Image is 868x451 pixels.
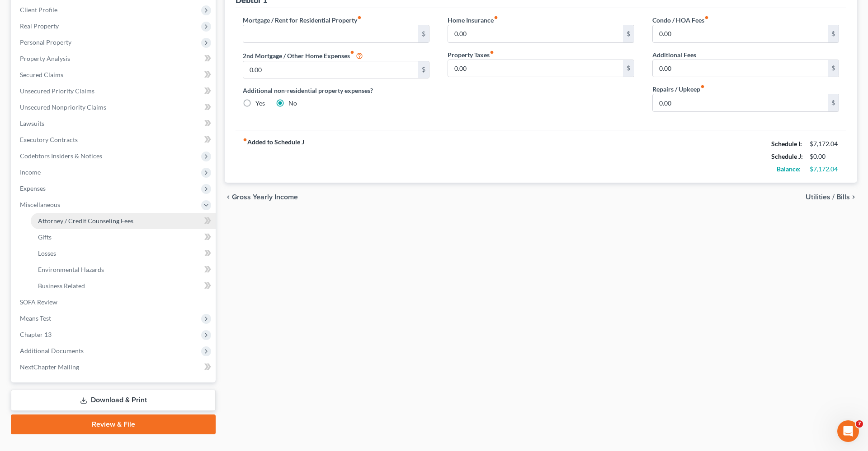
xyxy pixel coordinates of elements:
[20,87,94,95] span: Unsecured Priority Claims
[810,139,839,148] div: $7,172.04
[11,414,216,434] a: Review & File
[490,50,494,55] i: fiber_manual_record
[38,217,133,225] span: Attorney / Credit Counseling Fees
[243,61,418,78] input: --
[232,193,298,201] span: Gross Yearly Income
[243,138,304,175] strong: Added to Schedule J
[243,138,247,142] i: fiber_manual_record
[357,15,362,20] i: fiber_manual_record
[494,15,498,20] i: fiber_manual_record
[13,294,216,310] a: SOFA Review
[20,38,71,46] span: Personal Property
[31,278,216,294] a: Business Related
[20,22,59,30] span: Real Property
[31,245,216,262] a: Losses
[828,60,839,77] div: $
[20,71,63,78] span: Secured Claims
[20,314,51,322] span: Means Test
[38,249,56,257] span: Losses
[13,132,216,148] a: Executory Contracts
[20,55,70,62] span: Property Analysis
[704,15,709,20] i: fiber_manual_record
[13,51,216,67] a: Property Analysis
[225,193,232,201] i: chevron_left
[13,115,216,132] a: Lawsuits
[38,282,85,290] span: Business Related
[652,84,705,94] label: Repairs / Upkeep
[448,60,623,77] input: --
[771,140,802,147] strong: Schedule I:
[806,193,850,201] span: Utilities / Bills
[623,25,634,42] div: $
[448,25,623,42] input: --
[828,94,839,111] div: $
[20,298,57,306] span: SOFA Review
[31,229,216,245] a: Gifts
[418,25,429,42] div: $
[20,201,60,208] span: Miscellaneous
[11,390,216,411] a: Download & Print
[243,15,362,25] label: Mortgage / Rent for Residential Property
[31,213,216,229] a: Attorney / Credit Counseling Fees
[20,152,102,160] span: Codebtors Insiders & Notices
[13,99,216,115] a: Unsecured Nonpriority Claims
[350,50,354,55] i: fiber_manual_record
[38,266,104,273] span: Environmental Hazards
[20,347,84,354] span: Additional Documents
[850,193,857,201] i: chevron_right
[20,363,79,371] span: NextChapter Mailing
[20,184,46,192] span: Expenses
[225,193,298,201] button: chevron_left Gross Yearly Income
[652,50,696,60] label: Additional Fees
[653,94,828,111] input: --
[38,233,52,241] span: Gifts
[20,331,52,338] span: Chapter 13
[837,420,859,442] iframe: Intercom live chat
[448,15,498,25] label: Home Insurance
[806,193,857,201] button: Utilities / Bills chevron_right
[856,420,863,428] span: 7
[653,60,828,77] input: --
[20,6,57,14] span: Client Profile
[828,25,839,42] div: $
[288,99,297,108] label: No
[418,61,429,78] div: $
[243,86,429,95] label: Additional non-residential property expenses?
[810,165,839,174] div: $7,172.04
[20,168,41,176] span: Income
[243,25,418,42] input: --
[700,84,705,89] i: fiber_manual_record
[255,99,265,108] label: Yes
[623,60,634,77] div: $
[653,25,828,42] input: --
[20,136,78,143] span: Executory Contracts
[810,152,839,161] div: $0.00
[20,120,44,127] span: Lawsuits
[13,359,216,375] a: NextChapter Mailing
[31,262,216,278] a: Environmental Hazards
[13,67,216,83] a: Secured Claims
[243,50,363,61] label: 2nd Mortgage / Other Home Expenses
[771,152,803,160] strong: Schedule J:
[448,50,494,60] label: Property Taxes
[652,15,709,25] label: Condo / HOA Fees
[20,103,106,111] span: Unsecured Nonpriority Claims
[777,165,801,173] strong: Balance:
[13,83,216,99] a: Unsecured Priority Claims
